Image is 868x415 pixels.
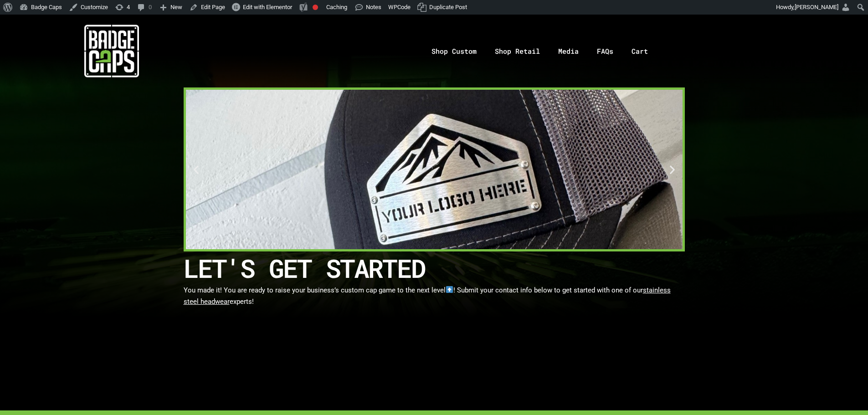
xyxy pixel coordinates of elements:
a: Media [549,27,588,75]
p: You made it! You are ready to raise your business’s custom cap game to the next level ! Submit yo... [184,285,685,307]
img: ⬆️ [446,286,453,293]
a: Shop Custom [422,27,486,75]
span: [PERSON_NAME] [795,4,838,10]
a: Cart [622,27,668,75]
a: Shop Retail [486,27,549,75]
div: Slides [186,90,683,249]
h2: LET'S GET STARTED [184,251,685,285]
nav: Menu [223,27,868,75]
span: stainless steel headwear [184,286,671,306]
a: FAQs [588,27,622,75]
div: Next slide [667,164,678,175]
div: Needs improvement [313,5,318,10]
span: Edit with Elementor [243,4,292,10]
div: Previous slide [190,164,202,175]
img: badgecaps white logo with green acccent [84,24,139,78]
